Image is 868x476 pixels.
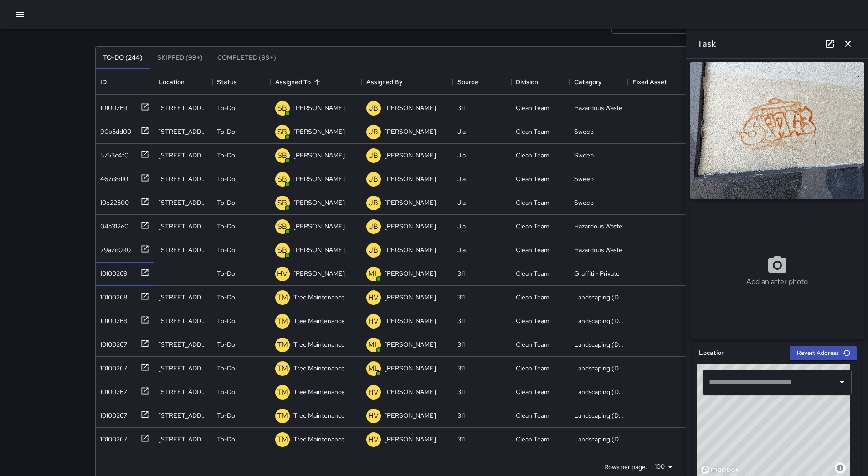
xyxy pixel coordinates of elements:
div: 311 [457,364,465,373]
div: 311 [457,340,465,349]
div: Clean Team [516,127,550,136]
p: Tree Maintenance [293,411,345,420]
div: Landscaping (DG & Weeds) [574,435,623,444]
p: [PERSON_NAME] [385,174,436,183]
div: 10100268 [97,289,127,302]
div: 10100267 [97,407,127,420]
p: HV [277,268,288,279]
div: 1028 Mission Street [159,222,208,231]
p: SB [277,127,287,137]
div: 1284 Mission Street [159,340,208,349]
p: ML [368,268,379,279]
div: Clean Team [516,411,550,420]
p: [PERSON_NAME] [385,293,436,302]
p: TM [277,316,288,327]
div: Category [574,69,601,95]
div: 10e22500 [97,194,129,207]
p: HV [368,387,379,398]
p: [PERSON_NAME] [385,198,436,207]
div: 479 Natoma Street [159,293,208,302]
p: Tree Maintenance [293,435,345,444]
p: To-Do [217,340,235,349]
div: Landscaping (DG & Weeds) [574,340,623,349]
p: [PERSON_NAME] [385,222,436,231]
div: Hazardous Waste [574,222,622,231]
div: Category [570,69,628,95]
p: To-Do [217,151,235,160]
div: Status [217,69,237,95]
div: Landscaping (DG & Weeds) [574,411,623,420]
p: [PERSON_NAME] [385,103,436,112]
p: JB [369,150,378,161]
div: Location [154,69,212,95]
div: 79a2d090 [97,242,131,254]
p: To-Do [217,174,235,183]
p: Tree Maintenance [293,293,345,302]
p: [PERSON_NAME] [385,340,436,349]
div: 467c8d10 [97,171,128,183]
p: [PERSON_NAME] [385,269,436,278]
p: SB [277,103,287,114]
div: 10100269 [97,265,128,278]
div: 479 Natoma Street [159,316,208,325]
p: To-Do [217,435,235,444]
p: [PERSON_NAME] [293,174,345,183]
p: JB [369,245,378,256]
p: HV [368,316,379,327]
div: 10100267 [97,336,127,349]
div: 993 Mission Street [159,174,208,183]
div: 460 Jessie Street [159,103,208,112]
button: To-Do (244) [96,47,150,69]
div: Clean Team [516,340,550,349]
p: [PERSON_NAME] [385,127,436,136]
button: Skipped (99+) [150,47,210,69]
p: To-Do [217,269,235,278]
p: JB [369,174,378,185]
p: JB [369,127,378,137]
p: To-Do [217,387,235,396]
p: [PERSON_NAME] [293,151,345,160]
p: [PERSON_NAME] [385,316,436,325]
p: To-Do [217,222,235,231]
div: 90b5dd00 [97,123,131,136]
div: Sweep [574,127,594,136]
div: Landscaping (DG & Weeds) [574,387,623,396]
div: Clean Team [516,316,550,325]
div: Landscaping (DG & Weeds) [574,293,623,302]
div: ID [100,69,107,95]
div: 5753c4f0 [97,147,128,160]
div: Division [511,69,570,95]
div: Source [457,69,478,95]
p: TM [277,387,288,398]
div: Location [159,69,185,95]
div: Clean Team [516,222,550,231]
p: To-Do [217,293,235,302]
div: Clean Team [516,435,550,444]
p: To-Do [217,198,235,207]
div: Jia [457,127,466,136]
div: 580 Minna Street [159,364,208,373]
p: TM [277,292,288,303]
div: 311 [457,316,465,325]
p: To-Do [217,411,235,420]
p: To-Do [217,127,235,136]
p: [PERSON_NAME] [385,387,436,396]
p: HV [368,434,379,445]
p: JB [369,197,378,208]
p: [PERSON_NAME] [293,127,345,136]
p: Tree Maintenance [293,316,345,325]
div: Jia [457,222,466,231]
div: Hazardous Waste [574,245,622,254]
div: Assigned By [366,69,402,95]
div: 311 [457,411,465,420]
p: [PERSON_NAME] [385,411,436,420]
div: ID [96,69,154,95]
div: Clean Team [516,103,550,112]
div: 1028 Mission Street [159,198,208,207]
div: 311 [457,435,465,444]
p: Tree Maintenance [293,364,345,373]
p: SB [277,221,287,232]
p: TM [277,410,288,421]
button: Completed (99+) [210,47,283,69]
div: 10100267 [97,431,127,444]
